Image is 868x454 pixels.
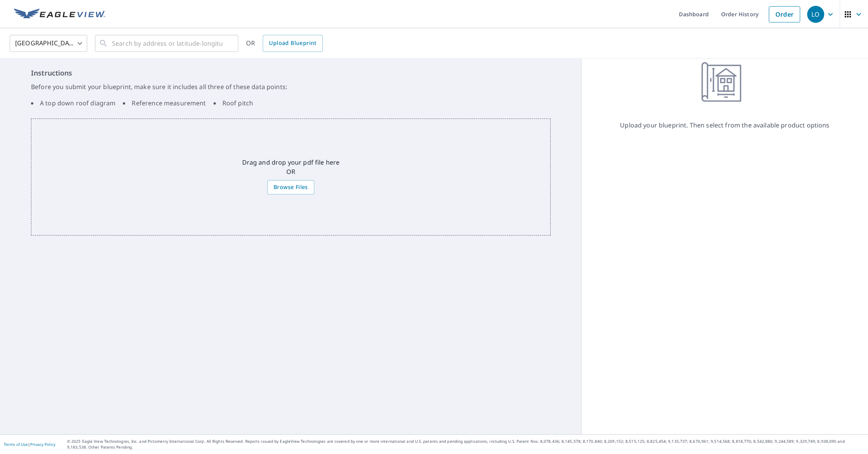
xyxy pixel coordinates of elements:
li: Roof pitch [214,98,253,108]
span: Browse Files [274,182,308,192]
p: Drag and drop your pdf file here OR [242,158,340,176]
a: Privacy Policy [30,442,55,447]
a: Terms of Use [4,442,28,447]
p: Upload your blueprint. Then select from the available product options [620,120,829,130]
p: Before you submit your blueprint, make sure it includes all three of these data points: [31,82,551,91]
input: Search by address or latitude-longitude [112,33,222,54]
div: [GEOGRAPHIC_DATA] [10,33,87,54]
p: | [4,442,55,447]
a: Order [769,6,800,22]
h6: Instructions [31,68,551,78]
span: Upload Blueprint [269,38,316,48]
img: EV Logo [14,9,105,20]
a: Upload Blueprint [263,35,322,52]
p: © 2025 Eagle View Technologies, Inc. and Pictometry International Corp. All Rights Reserved. Repo... [67,439,864,450]
div: LO [807,6,824,23]
div: OR [246,35,323,52]
li: A top down roof diagram [31,98,115,108]
label: Browse Files [267,180,314,194]
li: Reference measurement [123,98,206,108]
